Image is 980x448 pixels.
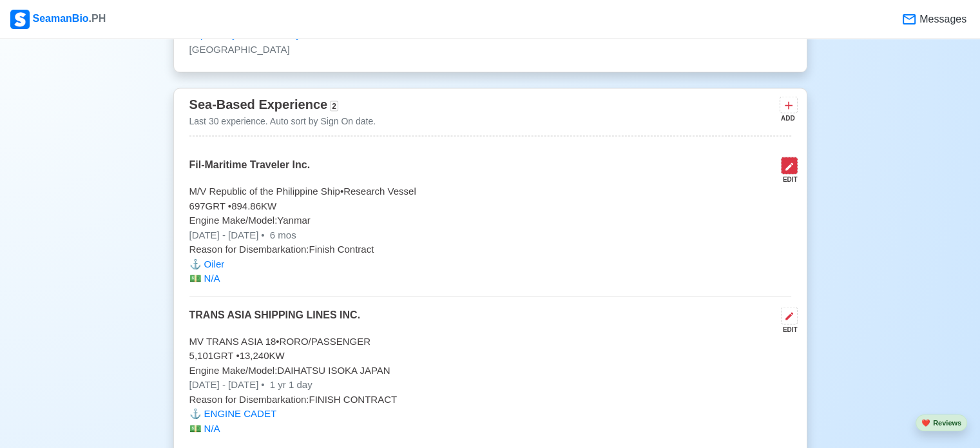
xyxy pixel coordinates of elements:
p: Engine Make/Model: Yanmar [189,213,791,228]
img: Logo [10,10,30,29]
span: 1 yr 1 day [267,379,312,390]
p: MV TRANS ASIA 18 • RORO/PASSENGER [189,335,791,349]
div: SeamanBio [10,10,106,29]
span: .PH [89,13,106,24]
p: 5,101 GRT • 13,240 KW [189,349,791,364]
span: money [189,423,202,434]
p: N/A [189,271,791,286]
span: anchor [189,408,202,419]
span: • [261,379,264,390]
p: TRANS ASIA SHIPPING LINES INC. [189,307,361,335]
div: EDIT [776,175,798,184]
span: heart [921,419,930,427]
p: 697 GRT • 894.86 KW [189,199,791,214]
span: • [261,229,264,240]
p: [DATE] - [DATE] [189,378,791,393]
p: N/A [189,422,791,436]
span: Messages [917,12,966,27]
span: anchor [189,258,202,269]
p: M/V Republic of the Philippine Ship • Research Vessel [189,184,791,199]
span: 2 [330,101,338,112]
span: money [189,273,202,284]
p: Reason for Disembarkation: FINISH CONTRACT [189,393,791,407]
p: Fil-Maritime Traveler Inc. [189,157,311,184]
p: [DATE] - [DATE] [189,228,791,243]
p: Last 30 experience. Auto sort by Sign On date. [189,115,376,128]
p: Engine Make/Model: DAIHATSU ISOKA JAPAN [189,364,791,378]
span: 6 mos [267,229,296,240]
p: Oiler [189,257,791,272]
p: ENGINE CADET [189,407,791,422]
p: Reason for Disembarkation: Finish Contract [189,242,791,257]
div: ADD [780,113,795,123]
span: Sea-Based Experience [189,97,328,112]
div: EDIT [776,325,798,335]
button: heartReviews [916,414,967,432]
p: [GEOGRAPHIC_DATA] [189,43,791,57]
